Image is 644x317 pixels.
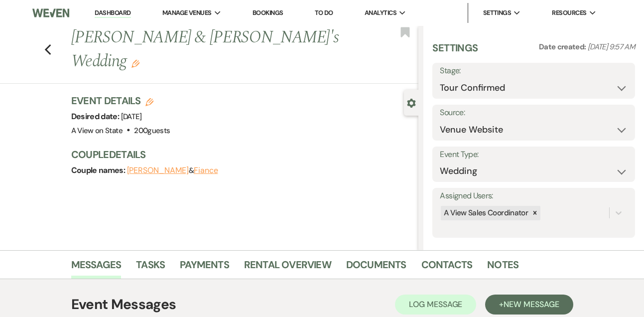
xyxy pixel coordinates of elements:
[136,257,165,279] a: Tasks
[71,148,409,161] h3: Couple Details
[71,94,170,108] h3: Event Details
[194,166,218,174] button: Fiance
[365,8,396,18] span: Analytics
[127,165,218,175] span: &
[71,294,176,315] h1: Event Messages
[504,299,559,310] span: New Message
[485,295,573,315] button: +New Message
[552,8,586,18] span: Resources
[131,59,139,68] button: Edit
[441,206,529,220] div: A View Sales Coordinator
[487,257,518,279] a: Notes
[588,42,635,52] span: [DATE] 9:57 AM
[395,295,476,315] button: Log Message
[134,126,170,136] span: 200 guests
[162,8,212,18] span: Manage Venues
[71,26,345,73] h1: [PERSON_NAME] & [PERSON_NAME]'s Wedding
[409,299,462,310] span: Log Message
[71,165,127,175] span: Couple names:
[539,42,588,52] span: Date created:
[483,8,512,18] span: Settings
[180,257,229,279] a: Payments
[71,126,123,136] span: A View on State
[440,189,628,203] label: Assigned Users:
[346,257,406,279] a: Documents
[71,257,122,279] a: Messages
[244,257,331,279] a: Rental Overview
[440,106,628,120] label: Source:
[432,41,478,63] h3: Settings
[440,64,628,78] label: Stage:
[95,8,130,18] a: Dashboard
[253,8,283,17] a: Bookings
[440,148,628,162] label: Event Type:
[71,111,121,122] span: Desired date:
[121,112,142,122] span: [DATE]
[32,2,69,23] img: Weven Logo
[127,166,189,174] button: [PERSON_NAME]
[421,257,473,279] a: Contacts
[407,98,416,107] button: Close lead details
[315,8,333,17] a: To Do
